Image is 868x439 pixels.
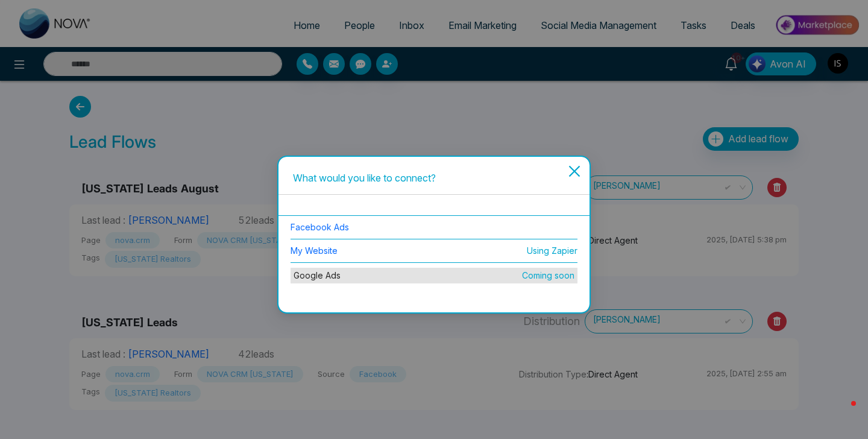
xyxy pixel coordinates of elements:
[559,157,590,199] button: Close
[291,245,338,256] a: My Website
[567,164,582,178] span: close
[291,222,349,232] a: Facebook Ads
[527,244,577,257] span: Using Zapier
[293,171,575,185] div: What would you like to connect?
[827,398,856,427] iframe: Intercom live chat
